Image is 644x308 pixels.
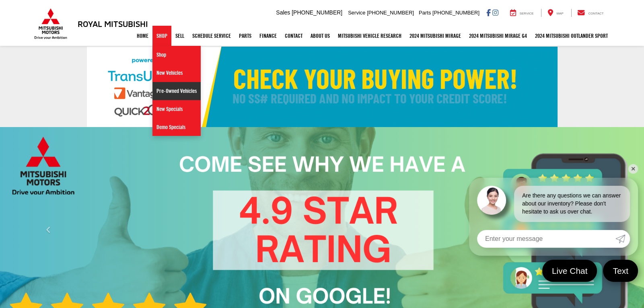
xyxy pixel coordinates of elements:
input: Enter your message [477,230,615,248]
a: About Us [307,26,334,46]
a: Service [504,9,540,17]
a: 2024 Mitsubishi Mirage G4 [465,26,531,46]
a: Live Chat [542,260,597,282]
a: Shop [152,46,201,64]
span: Live Chat [548,265,592,276]
a: Facebook: Click to visit our Facebook page [486,9,491,16]
span: Text [609,265,632,276]
span: Service [348,10,365,16]
a: Contact [281,26,307,46]
span: Sales [276,9,290,16]
a: New Vehicles [152,64,201,82]
a: Submit [615,230,630,248]
h3: Royal Mitsubishi [78,19,148,28]
a: Demo Specials [152,118,201,136]
span: Parts [419,10,431,16]
a: Mitsubishi Vehicle Research [334,26,405,46]
div: Are there any questions we can answer about our inventory? Please don't hesitate to ask us over c... [514,186,630,222]
span: [PHONE_NUMBER] [432,10,479,16]
img: Agent profile photo [477,186,506,215]
a: Home [133,26,152,46]
a: Contact [571,9,610,17]
a: Map [541,9,569,17]
span: [PHONE_NUMBER] [292,9,342,16]
a: Parts: Opens in a new tab [235,26,255,46]
a: New Specials [152,100,201,118]
a: Schedule Service: Opens in a new tab [188,26,235,46]
a: Text [603,260,638,282]
span: Contact [588,12,603,15]
span: [PHONE_NUMBER] [367,10,414,16]
a: Shop [152,26,171,46]
a: Sell [171,26,188,46]
img: Mitsubishi [33,8,69,39]
a: 2024 Mitsubishi Outlander SPORT [531,26,612,46]
a: Instagram: Click to visit our Instagram page [492,9,498,16]
a: Pre-Owned Vehicles [152,82,201,100]
a: 2024 Mitsubishi Mirage [405,26,465,46]
a: Finance [255,26,281,46]
span: Map [556,12,563,15]
img: Check Your Buying Power [87,47,558,127]
span: Service [520,12,534,15]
